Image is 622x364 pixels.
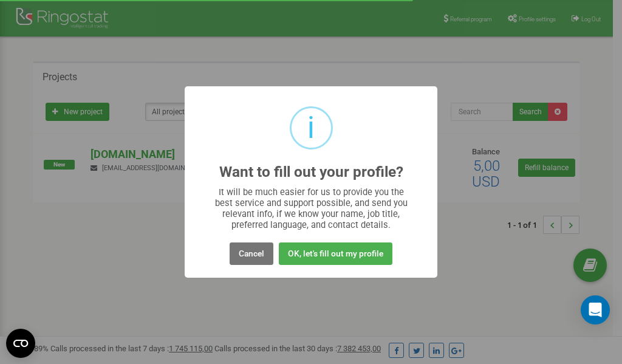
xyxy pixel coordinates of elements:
div: It will be much easier for us to provide you the best service and support possible, and send you ... [209,187,414,230]
h2: Want to fill out your profile? [219,164,403,180]
button: OK, let's fill out my profile [279,242,392,265]
div: i [307,108,315,148]
button: Cancel [230,242,273,265]
button: Open CMP widget [6,329,35,358]
div: Open Intercom Messenger [581,295,610,325]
